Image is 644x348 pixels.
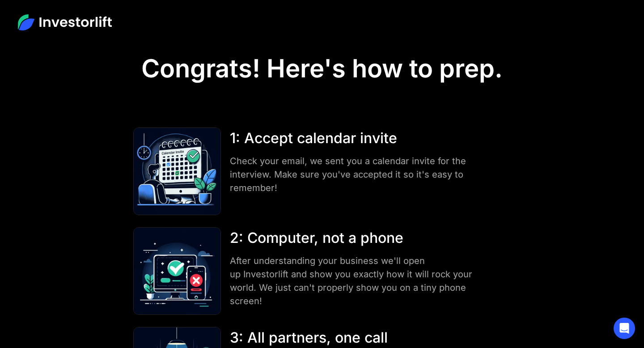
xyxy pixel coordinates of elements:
[141,54,503,84] h1: Congrats! Here's how to prep.
[614,318,635,339] div: Open Intercom Messenger
[230,127,483,149] div: 1: Accept calendar invite
[230,227,483,249] div: 2: Computer, not a phone
[230,254,483,308] div: After understanding your business we'll open up Investorlift and show you exactly how it will roc...
[230,154,483,195] div: Check your email, we sent you a calendar invite for the interview. Make sure you've accepted it s...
